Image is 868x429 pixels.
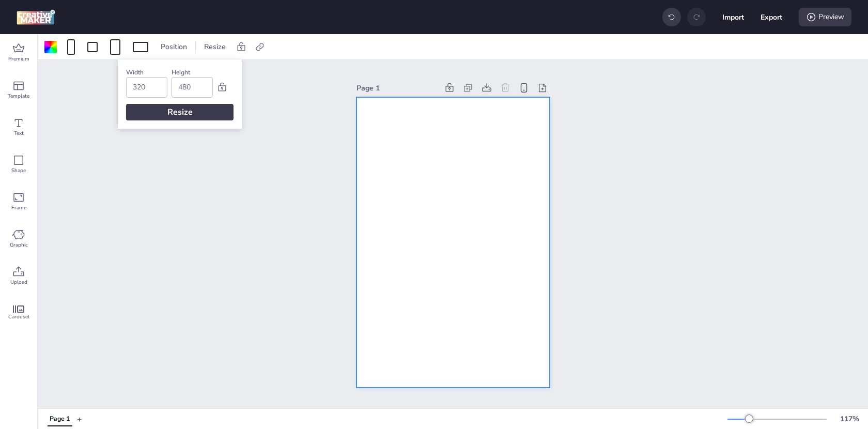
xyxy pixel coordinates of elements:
span: Premium [8,55,29,63]
div: Tabs [42,410,77,428]
span: Graphic [10,241,28,249]
span: Template [8,92,29,100]
div: Page 1 [50,415,70,424]
span: Position [159,41,189,52]
div: 117 % [837,413,862,424]
button: Import [722,6,744,28]
div: Height [172,68,213,77]
div: Resize [126,104,234,120]
button: + [77,410,82,428]
div: Width [126,68,167,77]
span: Upload [10,278,27,286]
button: Export [761,6,782,28]
span: Frame [11,204,26,212]
span: Text [14,129,24,137]
span: Resize [202,41,228,52]
div: Page 1 [357,83,438,94]
div: Preview [799,8,851,26]
span: Carousel [8,313,29,321]
img: logo Creative Maker [17,9,55,25]
span: Shape [11,166,26,175]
